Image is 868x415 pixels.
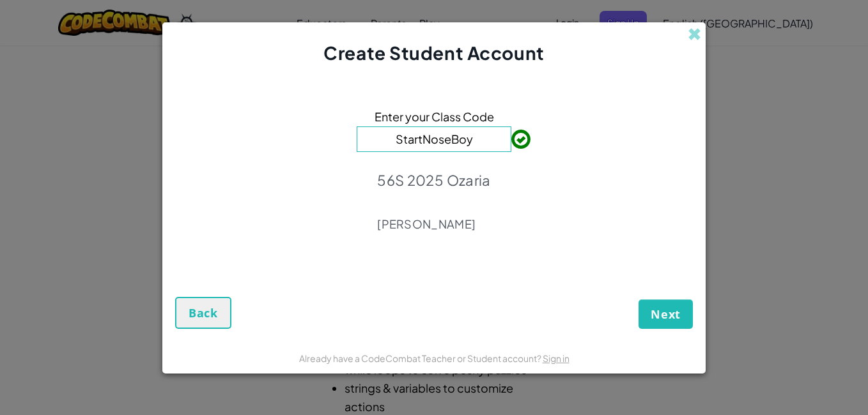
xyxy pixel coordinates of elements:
p: 56S 2025 Ozaria [377,171,491,189]
button: Next [639,299,693,329]
a: Sign in [543,352,570,364]
span: Already have a CodeCombat Teacher or Student account? [299,352,543,364]
span: Back [189,305,218,321]
p: [PERSON_NAME] [377,216,491,232]
span: Next [651,306,681,322]
span: Create Student Account [323,41,544,64]
button: Back [175,297,231,329]
span: Enter your Class Code [375,107,494,126]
